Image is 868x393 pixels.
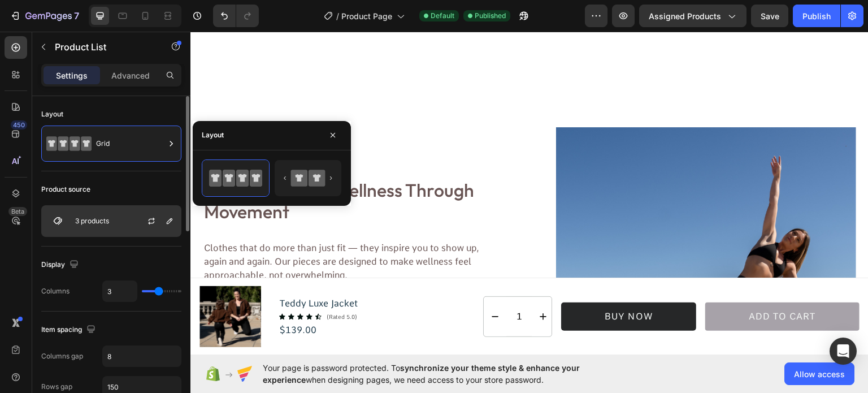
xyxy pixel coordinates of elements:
img: gempages_574603512663508080-47413534-72da-401c-a640-45d950947243.png [366,96,666,383]
p: Settings [56,70,88,81]
span: Default [431,11,454,21]
span: Assigned Products [649,10,721,22]
p: Advanced [111,70,150,81]
div: Grid [96,131,165,157]
p: Clothes that do more than just fit — they inspire you to show up, again and again. Our pieces are... [14,210,309,251]
button: Buy now [371,271,506,299]
div: Open Intercom Messenger [830,338,857,365]
p: 3 products [75,217,109,225]
div: Columns gap [41,351,83,361]
div: Product source [41,184,90,195]
input: quantity [316,265,341,305]
div: Add to cart [558,280,626,290]
span: Allow access [794,368,845,380]
p: 7 [74,9,79,23]
button: Save [751,5,788,27]
div: Display [41,257,81,273]
div: Rows gap [41,382,72,392]
span: synchronize your theme style & enhance your experience [263,363,580,385]
button: decrement [293,265,316,305]
div: Undo/Redo [213,5,259,27]
button: Assigned Products [639,5,747,27]
img: product feature img [46,210,69,232]
p: Product List [55,40,151,54]
span: Your page is password protected. To when designing pages, we need access to your store password. [263,362,624,386]
iframe: Design area [190,32,868,355]
span: Product Page [341,10,392,22]
div: Beta [8,207,27,216]
div: 450 [11,120,27,129]
button: 7 [5,5,84,27]
button: Add to cart [515,271,669,299]
input: Auto [103,281,137,301]
button: increment [341,265,364,305]
div: Buy now [414,280,462,290]
div: Publish [802,10,831,22]
span: Published [475,11,506,21]
span: / [336,10,339,22]
div: Columns [41,286,70,296]
h4: Support Mental Wellness Through Movement [12,146,310,192]
div: Layout [202,130,224,140]
div: Item spacing [41,322,98,338]
button: Allow access [784,362,854,385]
span: Save [761,11,779,21]
div: Layout [41,109,63,119]
button: Publish [793,5,840,27]
input: Auto [103,346,181,366]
